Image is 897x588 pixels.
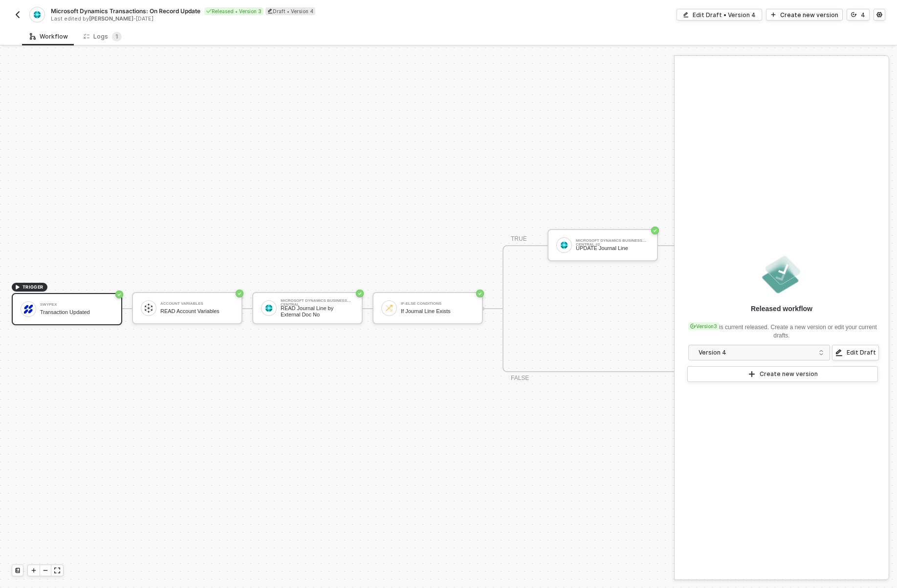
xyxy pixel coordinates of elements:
span: 1 [115,33,118,40]
div: Transaction Updated [40,309,113,315]
div: Microsoft Dynamics Business Central [281,299,354,303]
div: Last edited by - [DATE] [51,15,448,22]
div: Edit Draft • Version 4 [693,11,756,19]
div: FALSE [511,374,529,383]
div: READ Journal Line by External Doc No [281,305,354,317]
span: icon-success-page [651,227,659,234]
img: icon [385,304,394,313]
button: Edit Draft • Version 4 [677,9,762,21]
button: Edit Draft [832,345,879,360]
span: icon-versioning [851,12,857,18]
img: icon [144,304,153,313]
div: READ Account Variables [160,308,234,315]
img: released.png [760,253,803,296]
div: Version 3 [688,322,719,330]
img: integration-icon [33,10,41,19]
div: Create new version [780,11,838,19]
img: icon [560,241,569,250]
div: Create new version [760,370,818,378]
div: UPDATE Journal Line [576,245,649,252]
span: icon-edit [683,12,689,18]
span: icon-play [15,284,21,290]
img: icon [264,304,273,313]
div: Edit Draft [847,349,876,357]
div: Workflow [30,33,68,41]
span: icon-success-page [356,290,364,297]
span: icon-success-page [236,290,243,297]
img: icon [24,305,33,314]
button: back [12,9,23,21]
span: icon-edit [267,8,273,14]
div: TRUE [511,234,527,244]
img: back [14,11,22,19]
span: [PERSON_NAME] [89,15,133,22]
div: is current released. Create a new version or edit your current drafts. [686,317,877,340]
span: icon-settings [876,12,882,18]
div: If Journal Line Exists [401,308,474,315]
span: icon-expand [54,567,60,573]
div: 4 [861,11,865,19]
div: Microsoft Dynamics Business Central #2 [576,239,649,243]
span: icon-minus [43,567,48,573]
div: Draft • Version 4 [265,7,315,15]
div: Released workflow [751,304,812,314]
span: TRIGGER [22,283,44,291]
div: Released • Version 3 [204,7,263,15]
div: Version 4 [699,347,813,358]
span: icon-versioning [690,323,696,329]
button: 4 [847,9,870,21]
div: Swypex [40,303,113,307]
button: Create new version [766,9,843,21]
button: Create new version [687,366,878,382]
span: icon-play [748,370,756,378]
span: icon-edit [835,349,843,357]
span: icon-play [31,567,37,573]
span: icon-success-page [476,290,484,297]
span: Microsoft Dynamics Transactions: On Record Update [51,7,200,15]
sup: 1 [112,32,122,42]
div: Logs [84,32,122,42]
div: Account Variables [160,302,234,306]
span: icon-success-page [115,291,123,298]
div: If-Else Conditions [401,302,474,306]
span: icon-play [770,12,776,18]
